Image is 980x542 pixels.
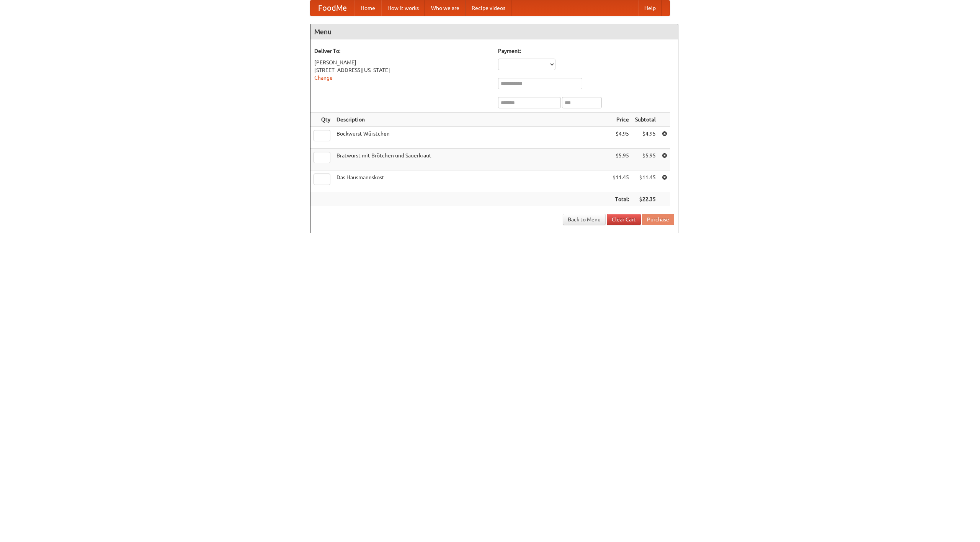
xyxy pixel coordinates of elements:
[609,113,632,127] th: Price
[642,214,674,225] button: Purchase
[609,127,632,149] td: $4.95
[563,214,606,225] a: Back to Menu
[609,192,632,206] th: Total:
[632,113,659,127] th: Subtotal
[609,149,632,170] td: $5.95
[354,0,381,16] a: Home
[314,47,490,55] h5: Deliver To:
[381,0,425,16] a: How it works
[333,170,609,192] td: Das Hausmannskost
[333,127,609,149] td: Bockwurst Würstchen
[310,0,354,16] a: FoodMe
[632,127,659,149] td: $4.95
[465,0,511,16] a: Recipe videos
[498,47,674,55] h5: Payment:
[333,113,609,127] th: Description
[310,24,678,39] h4: Menu
[609,170,632,192] td: $11.45
[314,75,333,81] a: Change
[607,214,641,225] a: Clear Cart
[314,66,490,74] div: [STREET_ADDRESS][US_STATE]
[638,0,662,16] a: Help
[333,149,609,170] td: Bratwurst mit Brötchen und Sauerkraut
[632,192,659,206] th: $22.35
[310,113,333,127] th: Qty
[425,0,465,16] a: Who we are
[632,149,659,170] td: $5.95
[632,170,659,192] td: $11.45
[314,59,490,66] div: [PERSON_NAME]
